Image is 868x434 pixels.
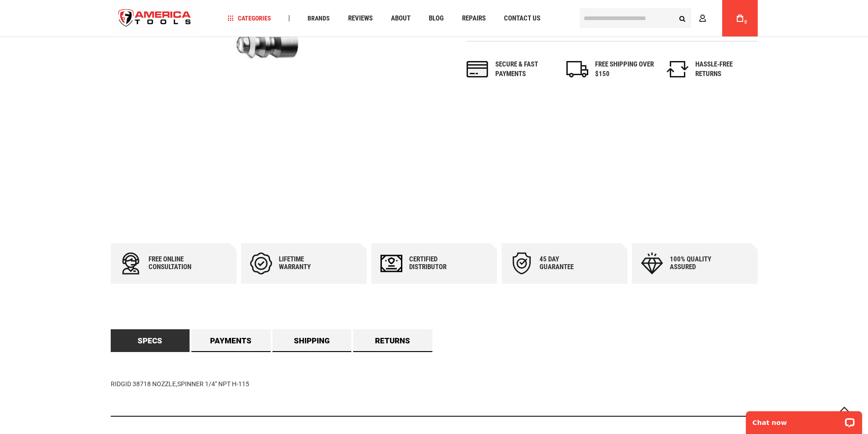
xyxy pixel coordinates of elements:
[303,12,334,25] a: Brands
[695,60,755,79] div: HASSLE-FREE RETURNS
[462,15,486,22] span: Repairs
[467,61,488,77] img: payments
[111,1,199,36] img: America Tools
[149,255,203,271] div: Free online consultation
[745,20,747,25] span: 0
[595,60,654,79] div: FREE SHIPPING OVER $150
[429,15,444,22] span: Blog
[348,15,373,22] span: Reviews
[674,10,691,27] button: Search
[279,255,334,271] div: Lifetime warranty
[670,255,724,271] div: 100% quality assured
[458,12,490,25] a: Repairs
[191,329,271,352] a: Payments
[223,12,275,25] a: Categories
[504,15,540,22] span: Contact Us
[425,12,448,25] a: Blog
[667,61,688,77] img: returns
[111,1,199,36] a: store logo
[500,12,544,25] a: Contact Us
[111,352,758,417] div: RIDGID 38718 NOZZLE,SPINNER 1/4" NPT H-115
[353,329,432,352] a: Returns
[272,329,352,352] a: Shipping
[740,405,868,434] iframe: LiveChat chat widget
[387,12,415,25] a: About
[495,60,555,79] div: Secure & fast payments
[539,255,594,271] div: 45 day Guarantee
[308,15,330,21] span: Brands
[227,15,271,21] span: Categories
[111,329,190,352] a: Specs
[409,255,464,271] div: Certified Distributor
[566,61,588,77] img: shipping
[391,15,411,22] span: About
[344,12,377,25] a: Reviews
